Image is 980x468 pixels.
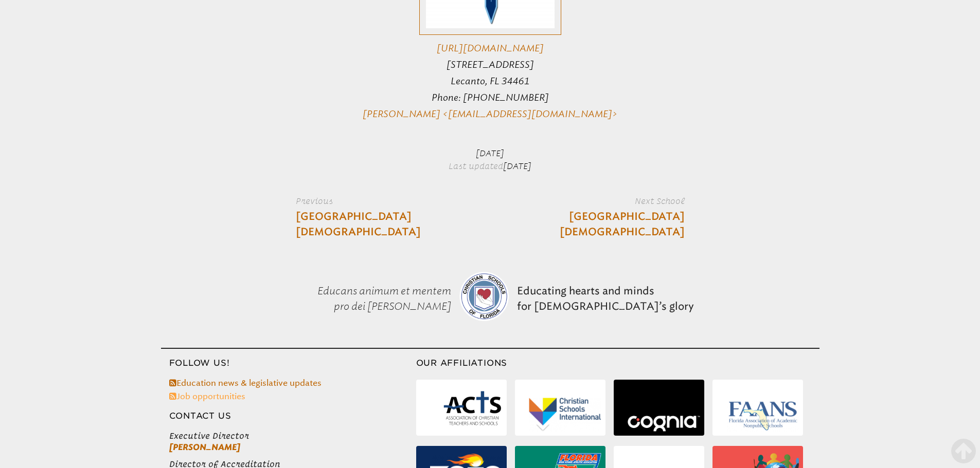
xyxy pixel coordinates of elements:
[628,416,700,432] img: Cognia
[726,400,799,432] img: Florida Association of Academic Nonpublic Schools
[363,108,618,120] a: [PERSON_NAME] <[EMAIL_ADDRESS][DOMAIN_NAME]>
[536,195,685,207] label: Next School
[382,139,598,177] p: Last updated
[459,272,509,321] img: csf-logo-web-colors.png
[416,357,819,369] h3: Our Affiliations
[536,209,685,240] a: [GEOGRAPHIC_DATA][DEMOGRAPHIC_DATA]
[169,378,322,388] a: Education news & legislative updates
[476,148,504,158] span: [DATE]
[161,357,416,369] h3: Follow Us!
[169,391,245,401] a: Job opportunities
[529,398,601,432] img: Christian Schools International
[437,43,544,54] a: [URL][DOMAIN_NAME]
[513,257,698,340] p: Educating hearts and minds for [DEMOGRAPHIC_DATA]’s glory
[169,442,240,452] a: [PERSON_NAME]
[442,387,502,432] img: Association of Christian Teachers & Schools
[169,430,416,441] span: Executive Director
[282,257,455,340] p: Educans animum et mentem pro dei [PERSON_NAME]
[296,195,444,207] label: Previous
[296,209,444,240] a: [GEOGRAPHIC_DATA][DEMOGRAPHIC_DATA]
[161,410,416,422] h3: Contact Us
[503,161,531,171] span: [DATE]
